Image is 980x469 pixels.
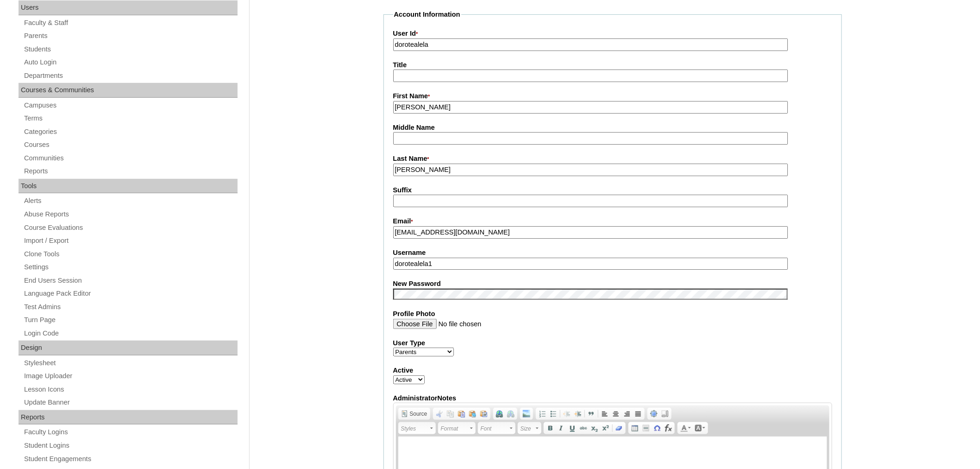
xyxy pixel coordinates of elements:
a: End Users Session [23,275,238,286]
a: Insert Special Character [652,423,663,433]
a: Superscript [600,423,611,433]
a: Subscript [589,423,600,433]
a: Paste [456,409,467,419]
a: Categories [23,126,238,138]
div: Courses & Communities [19,83,238,98]
a: Faculty & Staff [23,17,238,29]
a: Faculty Logins [23,426,238,438]
a: Course Evaluations [23,222,238,234]
a: Block Quote [586,409,597,419]
a: Remove Format [614,423,625,433]
a: Add Image [521,409,532,419]
div: Reports [19,410,238,425]
label: Title [393,60,832,70]
a: Parents [23,30,238,42]
a: Test Admins [23,301,238,313]
a: Paste from Word [478,409,490,419]
label: Email [393,216,832,227]
span: Format [441,423,469,434]
a: Student Logins [23,440,238,451]
label: Username [393,248,832,258]
a: Campuses [23,100,238,111]
a: Reports [23,165,238,177]
a: Size [518,422,541,434]
a: Text Color [678,423,693,433]
label: Suffix [393,185,832,195]
div: Users [19,0,238,15]
a: Styles [398,422,436,434]
a: Insert Equation [663,423,674,433]
a: Background Color [693,423,707,433]
a: Decrease Indent [561,409,572,419]
a: Italic [556,423,567,433]
a: Paste as plain text [467,409,478,419]
label: First Name [393,91,832,101]
a: Departments [23,70,238,82]
a: Increase Indent [572,409,584,419]
span: Styles [401,423,429,434]
a: Terms [23,113,238,124]
a: Align Left [599,409,610,419]
a: Source [399,409,429,419]
span: Size [521,423,534,434]
label: User Type [393,338,832,348]
label: Last Name [393,154,832,164]
a: Table [629,423,641,433]
a: Align Right [622,409,633,419]
a: Import / Export [23,235,238,247]
label: Active [393,366,832,375]
a: Turn Page [23,314,238,326]
span: Font [481,423,509,434]
label: New Password [393,279,832,289]
a: Font [478,422,515,434]
a: Insert Horizontal Line [641,423,652,433]
span: Source [408,410,427,418]
a: Clone Tools [23,248,238,260]
div: Tools [19,179,238,194]
a: Maximize [648,409,660,419]
a: Unlink [505,409,516,419]
a: Student Engagements [23,453,238,465]
a: Language Pack Editor [23,288,238,299]
a: Students [23,44,238,55]
legend: Account Information [393,10,461,19]
a: Abuse Reports [23,209,238,220]
a: Show Blocks [660,409,671,419]
label: AdministratorNotes [393,393,832,403]
a: Communities [23,152,238,164]
a: Image Uploader [23,370,238,382]
a: Format [438,422,476,434]
a: Cut [434,409,445,419]
a: Strike Through [578,423,589,433]
a: Insert/Remove Numbered List [537,409,548,419]
a: Lesson Icons [23,384,238,395]
a: Auto Login [23,57,238,68]
label: Middle Name [393,123,832,133]
a: Link [494,409,505,419]
a: Bold [545,423,556,433]
a: Update Banner [23,397,238,408]
a: Copy [445,409,456,419]
label: Profile Photo [393,309,832,319]
a: Courses [23,139,238,151]
div: Design [19,341,238,355]
a: Underline [567,423,578,433]
a: Center [610,409,622,419]
a: Insert/Remove Bulleted List [548,409,559,419]
label: User Id [393,29,832,39]
a: Alerts [23,195,238,207]
a: Login Code [23,328,238,339]
a: Settings [23,261,238,273]
a: Stylesheet [23,357,238,369]
a: Justify [633,409,644,419]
